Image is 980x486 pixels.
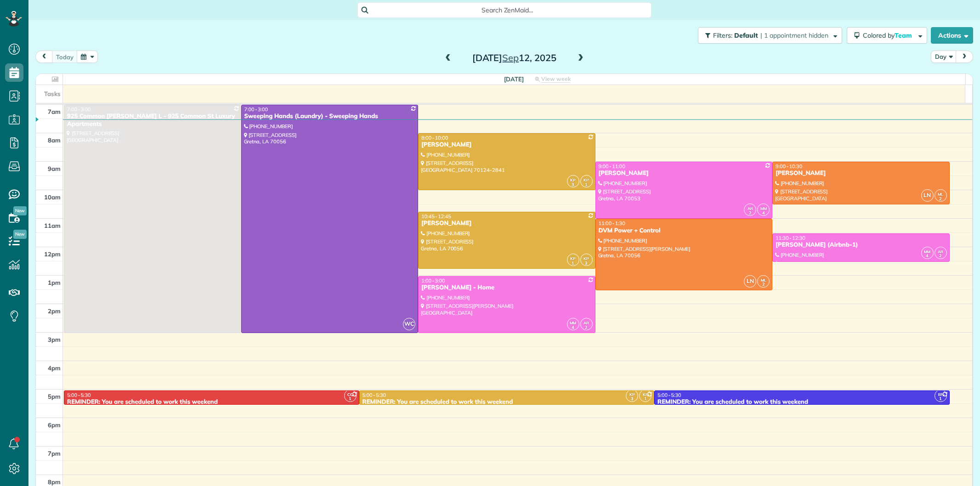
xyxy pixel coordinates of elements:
[748,206,753,211] span: AR
[570,177,576,182] span: KP
[504,75,524,83] span: [DATE]
[761,277,766,283] span: ML
[657,398,947,406] div: REMINDER: You are scheduled to work this weekend
[758,209,769,218] small: 4
[599,220,625,226] span: 11:00 - 1:30
[935,395,946,403] small: 1
[629,392,635,397] span: KP
[421,213,451,220] span: 10:45 - 12:45
[52,51,78,63] button: today
[921,189,934,202] span: LN
[421,141,593,149] div: [PERSON_NAME]
[570,320,576,325] span: MM
[583,256,589,261] span: KP
[938,249,943,254] span: AR
[922,252,933,260] small: 4
[567,181,579,189] small: 3
[44,222,61,229] span: 11am
[48,393,61,400] span: 5pm
[48,364,61,372] span: 4pm
[626,395,638,403] small: 3
[581,181,592,189] small: 1
[640,395,651,403] small: 1
[421,135,448,141] span: 8:00 - 10:00
[48,108,61,115] span: 7am
[693,27,842,44] a: Filters: Default | 1 appointment hidden
[713,31,732,40] span: Filters:
[48,450,61,457] span: 7pm
[760,206,767,211] span: MM
[775,241,947,249] div: [PERSON_NAME] (Airbnb-1)
[13,230,27,239] span: New
[598,227,770,235] div: DVM Power + Control
[67,113,238,128] div: 925 Common [PERSON_NAME] L - 925 Common St Luxury Apartments
[935,252,946,260] small: 2
[48,307,61,315] span: 2pm
[758,280,769,289] small: 2
[931,27,973,44] button: Actions
[698,27,842,44] button: Filters: Default | 1 appointment hidden
[457,53,572,63] h2: [DATE] 12, 2025
[863,31,915,40] span: Colored by
[67,392,91,398] span: 5:00 - 5:30
[938,192,943,197] span: ML
[583,320,589,325] span: AR
[734,31,759,40] span: Default
[775,170,947,177] div: [PERSON_NAME]
[363,392,386,398] span: 5:00 - 5:30
[924,249,930,254] span: MM
[44,250,61,258] span: 12pm
[570,256,576,261] span: KP
[567,259,579,268] small: 1
[541,75,571,83] span: View week
[938,392,943,397] span: EP
[403,318,415,330] span: WC
[67,398,357,406] div: REMINDER: You are scheduled to work this weekend
[48,279,61,286] span: 1pm
[48,478,61,486] span: 8pm
[583,177,589,182] span: KP
[847,27,927,44] button: Colored byTeam
[421,220,593,227] div: [PERSON_NAME]
[67,106,91,113] span: 7:00 - 3:00
[502,52,519,63] span: Sep
[44,193,61,201] span: 10am
[48,421,61,429] span: 6pm
[362,398,652,406] div: REMINDER: You are scheduled to work this weekend
[44,90,61,97] span: Tasks
[48,136,61,144] span: 8am
[421,284,593,292] div: [PERSON_NAME] - Home
[744,275,756,288] span: LN
[345,395,356,403] small: 1
[567,323,579,332] small: 4
[776,163,802,170] span: 9:00 - 10:30
[244,113,416,120] div: Sweeping Hands (Laundry) - Sweeping Hands
[35,51,53,63] button: prev
[895,31,913,40] span: Team
[581,259,592,268] small: 3
[421,277,445,284] span: 1:00 - 3:00
[48,336,61,343] span: 3pm
[776,235,805,241] span: 11:30 - 12:30
[598,170,770,177] div: [PERSON_NAME]
[956,51,973,63] button: next
[643,392,648,397] span: KP
[13,206,27,215] span: New
[48,165,61,172] span: 9am
[244,106,268,113] span: 7:00 - 3:00
[931,51,957,63] button: Day
[657,392,681,398] span: 5:00 - 5:30
[581,323,592,332] small: 2
[744,209,756,218] small: 2
[347,392,353,397] span: CG
[599,163,625,170] span: 9:00 - 11:00
[760,31,828,40] span: | 1 appointment hidden
[935,195,946,203] small: 2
